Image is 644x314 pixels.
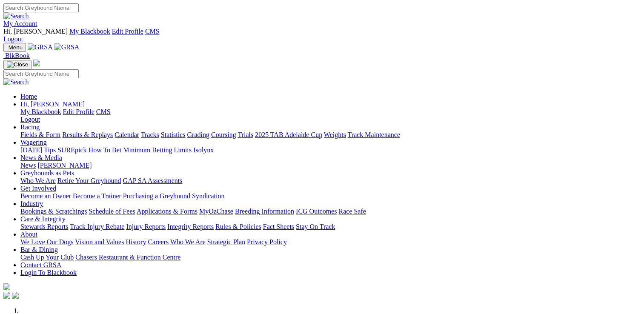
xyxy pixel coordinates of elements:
[20,139,47,146] a: Wagering
[20,108,641,123] div: Hi, [PERSON_NAME]
[3,12,29,20] img: Search
[20,146,56,154] a: [DATE] Tips
[20,261,61,268] a: Contact GRSA
[126,223,166,230] a: Injury Reports
[57,177,121,184] a: Retire Your Greyhound
[3,292,10,299] img: facebook.svg
[211,131,236,138] a: Coursing
[3,28,68,35] span: Hi, [PERSON_NAME]
[187,131,209,138] a: Grading
[20,231,37,238] a: About
[20,200,43,207] a: Industry
[114,131,139,138] a: Calendar
[20,131,60,138] a: Fields & Form
[20,246,58,253] a: Bar & Dining
[63,108,94,115] a: Edit Profile
[5,52,30,59] span: BlkBook
[96,108,111,115] a: CMS
[207,238,245,245] a: Strategic Plan
[296,223,335,230] a: Stay On Track
[28,43,53,51] img: GRSA
[37,162,92,169] a: [PERSON_NAME]
[137,208,197,215] a: Applications & Forms
[193,146,214,154] a: Isolynx
[89,146,122,154] a: How To Bet
[170,238,206,245] a: Who We Are
[3,28,641,43] div: My Account
[20,254,641,261] div: Bar & Dining
[3,35,23,43] a: Logout
[20,185,56,192] a: Get Involved
[57,146,86,154] a: SUREpick
[7,61,28,68] img: Close
[148,238,169,245] a: Careers
[324,131,346,138] a: Weights
[20,131,641,139] div: Racing
[20,208,87,215] a: Bookings & Scratchings
[20,116,40,123] a: Logout
[20,192,641,200] div: Get Involved
[20,93,37,100] a: Home
[263,223,294,230] a: Fact Sheets
[20,254,74,261] a: Cash Up Your Club
[145,28,160,35] a: CMS
[20,215,66,223] a: Care & Integrity
[75,238,124,245] a: Vision and Values
[296,208,337,215] a: ICG Outcomes
[20,123,40,131] a: Racing
[3,69,79,78] input: Search
[20,208,641,215] div: Industry
[20,100,86,108] a: Hi, [PERSON_NAME]
[141,131,159,138] a: Tracks
[123,146,192,154] a: Minimum Betting Limits
[9,44,23,51] span: Menu
[20,192,71,200] a: Become an Owner
[20,162,36,169] a: News
[112,28,143,35] a: Edit Profile
[215,223,261,230] a: Rules & Policies
[20,223,68,230] a: Stewards Reports
[20,177,641,185] div: Greyhounds as Pets
[238,131,253,138] a: Trials
[20,223,641,231] div: Care & Integrity
[3,3,79,12] input: Search
[199,208,233,215] a: MyOzChase
[3,283,10,290] img: logo-grsa-white.png
[20,238,73,245] a: We Love Our Dogs
[33,60,40,66] img: logo-grsa-white.png
[161,131,186,138] a: Statistics
[338,208,366,215] a: Race Safe
[20,269,77,276] a: Login To Blackbook
[126,238,146,245] a: History
[69,28,110,35] a: My Blackbook
[89,208,135,215] a: Schedule of Fees
[20,238,641,246] div: About
[12,292,19,299] img: twitter.svg
[20,169,74,177] a: Greyhounds as Pets
[3,52,30,59] a: BlkBook
[20,100,85,108] span: Hi, [PERSON_NAME]
[235,208,294,215] a: Breeding Information
[70,223,124,230] a: Track Injury Rebate
[3,78,29,86] img: Search
[20,108,61,115] a: My Blackbook
[62,131,113,138] a: Results & Replays
[123,177,183,184] a: GAP SA Assessments
[75,254,180,261] a: Chasers Restaurant & Function Centre
[3,20,37,27] a: My Account
[123,192,190,200] a: Purchasing a Greyhound
[3,43,26,52] button: Toggle navigation
[73,192,121,200] a: Become a Trainer
[54,43,80,51] img: GRSA
[167,223,214,230] a: Integrity Reports
[20,177,56,184] a: Who We Are
[20,146,641,154] div: Wagering
[20,154,62,161] a: News & Media
[348,131,400,138] a: Track Maintenance
[20,162,641,169] div: News & Media
[192,192,224,200] a: Syndication
[247,238,287,245] a: Privacy Policy
[3,60,31,69] button: Toggle navigation
[255,131,322,138] a: 2025 TAB Adelaide Cup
